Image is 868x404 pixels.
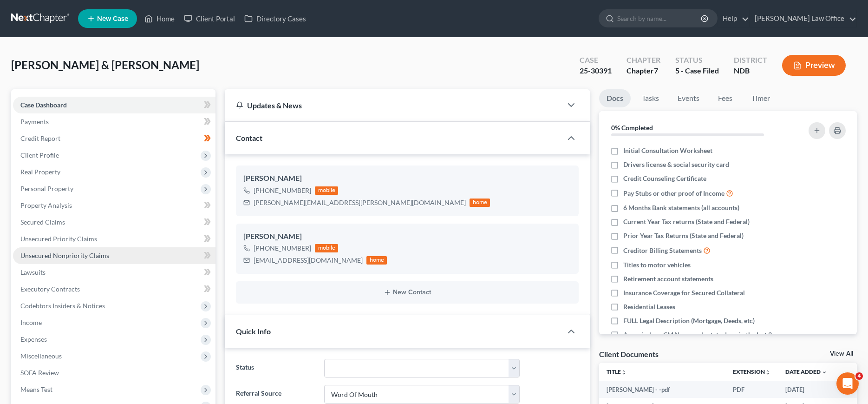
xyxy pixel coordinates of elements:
[623,288,745,298] span: Insurance Coverage for Secured Collateral
[607,368,627,375] a: Titleunfold_more
[13,247,215,264] a: Unsecured Nonpriority Claims
[20,302,105,310] span: Codebtors Insiders & Notices
[254,256,363,265] div: [EMAIL_ADDRESS][DOMAIN_NAME]
[11,58,199,72] span: [PERSON_NAME] & [PERSON_NAME]
[617,10,702,27] input: Search by name...
[734,66,767,76] div: NDB
[623,217,750,226] span: Current Year Tax returns (State and Federal)
[634,89,666,107] a: Tasks
[231,359,319,378] label: Status
[675,55,719,66] div: Status
[243,231,571,242] div: [PERSON_NAME]
[782,55,846,76] button: Preview
[599,349,659,359] div: Client Documents
[623,274,713,284] span: Retirement account statements
[623,246,702,255] span: Creditor Billing Statements
[785,368,827,375] a: Date Added expand_more
[315,244,338,252] div: mobile
[20,335,47,343] span: Expenses
[623,160,729,169] span: Drivers license & social security card
[13,364,215,381] a: SOFA Review
[623,203,739,212] span: 6 Months Bank statements (all accounts)
[236,100,550,110] div: Updates & News
[733,368,770,375] a: Extensionunfold_more
[240,10,311,27] a: Directory Cases
[623,302,675,311] span: Residential Leases
[855,372,863,380] span: 4
[20,218,65,226] span: Secured Claims
[366,256,387,265] div: home
[627,55,660,66] div: Chapter
[734,55,767,66] div: District
[13,197,215,214] a: Property Analysis
[623,316,755,325] span: FULL Legal Description (Mortgage, Deeds, etc)
[711,89,740,107] a: Fees
[718,10,749,27] a: Help
[599,381,725,398] td: [PERSON_NAME] - -pdf
[243,173,571,184] div: [PERSON_NAME]
[13,130,215,147] a: Credit Report
[778,381,835,398] td: [DATE]
[20,151,59,159] span: Client Profile
[744,89,777,107] a: Timer
[20,285,80,293] span: Executory Contracts
[623,260,691,270] span: Titles to motor vehicles
[13,214,215,231] a: Secured Claims
[830,351,853,357] a: View All
[623,146,712,155] span: Initial Consultation Worksheet
[20,369,59,377] span: SOFA Review
[822,370,827,375] i: expand_more
[670,89,707,107] a: Events
[599,89,631,107] a: Docs
[20,385,52,393] span: Means Test
[623,231,744,240] span: Prior Year Tax Returns (State and Federal)
[750,10,856,27] a: [PERSON_NAME] Law Office
[20,252,109,259] span: Unsecured Nonpriority Claims
[654,66,658,75] span: 7
[623,189,724,198] span: Pay Stubs or other proof of Income
[20,352,62,360] span: Miscellaneous
[315,186,338,195] div: mobile
[254,244,311,253] div: [PHONE_NUMBER]
[231,385,319,404] label: Referral Source
[97,15,128,22] span: New Case
[20,134,60,142] span: Credit Report
[621,370,627,375] i: unfold_more
[627,66,660,76] div: Chapter
[623,174,706,183] span: Credit Counseling Certificate
[20,318,42,326] span: Income
[236,327,271,336] span: Quick Info
[675,66,719,76] div: 5 - Case Filed
[13,231,215,247] a: Unsecured Priority Claims
[179,10,240,27] a: Client Portal
[580,55,612,66] div: Case
[470,199,490,207] div: home
[13,264,215,281] a: Lawsuits
[20,235,97,243] span: Unsecured Priority Claims
[140,10,179,27] a: Home
[623,330,784,349] span: Appraisals or CMA's on real estate done in the last 3 years OR required by attorney
[13,97,215,113] a: Case Dashboard
[254,186,311,195] div: [PHONE_NUMBER]
[20,118,49,126] span: Payments
[20,201,72,209] span: Property Analysis
[243,289,571,296] button: New Contact
[20,168,60,176] span: Real Property
[20,185,73,192] span: Personal Property
[725,381,778,398] td: PDF
[20,101,67,109] span: Case Dashboard
[611,124,653,132] strong: 0% Completed
[13,281,215,298] a: Executory Contracts
[236,133,262,142] span: Contact
[836,372,859,395] iframe: Intercom live chat
[20,268,46,276] span: Lawsuits
[13,113,215,130] a: Payments
[765,370,770,375] i: unfold_more
[254,198,466,207] div: [PERSON_NAME][EMAIL_ADDRESS][PERSON_NAME][DOMAIN_NAME]
[580,66,612,76] div: 25-30391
